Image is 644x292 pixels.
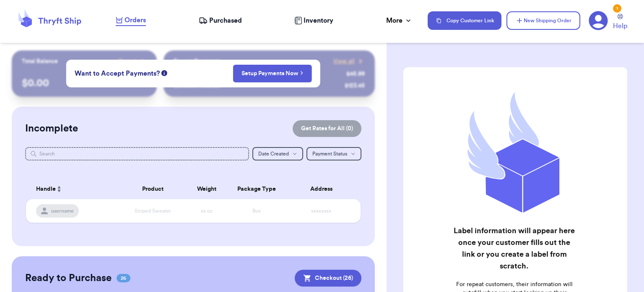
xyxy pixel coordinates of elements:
[201,208,213,213] span: xx oz
[345,82,365,90] div: $ 123.45
[125,15,146,25] span: Orders
[233,65,312,82] button: Setup Payments Now
[22,57,58,66] p: Total Balance
[346,70,365,78] div: $ 45.99
[333,57,365,66] a: View all
[241,69,303,78] a: Setup Payments Now
[294,16,333,26] a: Inventory
[295,270,361,287] button: Checkout (26)
[506,11,580,30] button: New Shipping Order
[304,16,333,26] span: Inventory
[428,11,501,30] button: Copy Customer Link
[116,15,146,26] a: Orders
[199,16,242,26] a: Purchased
[613,14,627,31] a: Help
[452,225,577,272] h2: Label information will appear here once your customer fills out the link or you create a label fr...
[333,57,355,66] span: View all
[25,271,112,285] h2: Ready to Purchase
[187,179,227,199] th: Weight
[311,208,331,213] span: xxxxxxxx
[22,76,147,90] p: $ 0.00
[252,147,303,160] button: Date Created
[36,185,56,194] span: Handle
[75,68,160,79] span: Want to Accept Payments?
[613,21,627,31] span: Help
[51,208,74,214] span: username
[209,16,242,26] span: Purchased
[119,57,137,66] span: Payout
[25,122,78,135] h2: Incomplete
[117,274,130,282] span: 26
[306,147,361,160] button: Payment Status
[227,179,287,199] th: Package Type
[589,11,608,30] a: 1
[174,57,220,66] p: Recent Payments
[252,208,261,213] span: Box
[613,4,621,13] div: 1
[258,151,289,156] span: Date Created
[287,179,361,199] th: Address
[56,184,62,194] button: Sort ascending
[119,179,187,199] th: Product
[293,120,361,137] button: Get Rates for All (0)
[312,151,347,156] span: Payment Status
[119,57,147,66] a: Payout
[135,208,171,213] span: Striped Sweater
[386,16,413,26] div: More
[25,147,249,160] input: Search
